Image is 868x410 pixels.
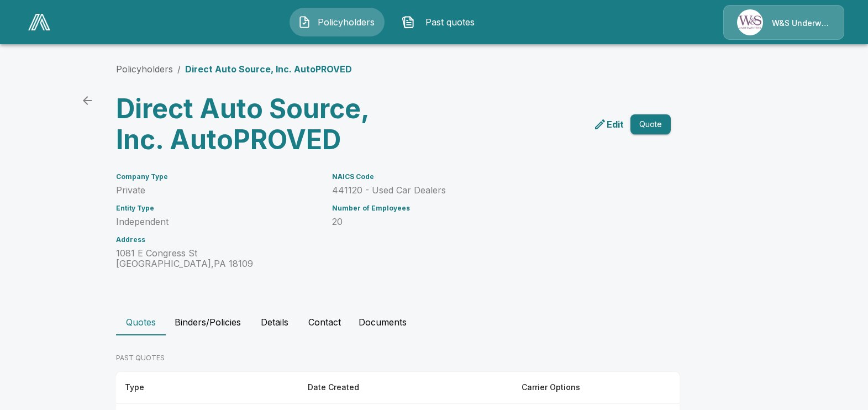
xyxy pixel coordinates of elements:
img: Past quotes Icon [402,15,415,29]
h6: Company Type [116,173,319,181]
p: Direct Auto Source, Inc. AutoPROVED [185,62,352,76]
p: W&S Underwriters [772,18,830,29]
h6: Address [116,236,319,244]
button: Quotes [116,309,166,335]
img: Agency Icon [737,9,763,35]
button: Past quotes IconPast quotes [393,8,488,36]
img: AA Logo [28,14,50,30]
h3: Direct Auto Source, Inc. AutoPROVED [116,93,389,155]
div: policyholder tabs [116,309,753,335]
nav: breadcrumb [116,62,352,76]
p: Independent [116,217,319,227]
button: Documents [350,309,415,335]
p: 441120 - Used Car Dealers [332,185,644,196]
button: Quote [630,114,671,135]
button: Details [250,309,299,335]
a: Agency IconW&S Underwriters [723,5,844,40]
span: Policyholders [315,15,376,29]
a: Policyholders [116,64,173,75]
p: PAST QUOTES [116,353,680,363]
h6: NAICS Code [332,173,644,181]
th: Type [116,372,299,403]
p: Edit [607,118,624,131]
h6: Number of Employees [332,204,644,212]
th: Carrier Options [513,372,679,403]
p: Private [116,185,319,196]
th: Date Created [299,372,513,403]
li: / [177,62,181,76]
button: Binders/Policies [166,309,250,335]
p: 20 [332,217,644,227]
h6: Entity Type [116,204,319,212]
a: back [76,90,98,112]
img: Policyholders Icon [298,15,311,29]
a: edit [591,115,626,133]
button: Contact [299,309,350,335]
button: Policyholders IconPolicyholders [290,8,385,36]
span: Past quotes [419,15,480,29]
p: 1081 E Congress St [GEOGRAPHIC_DATA] , PA 18109 [116,248,319,269]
